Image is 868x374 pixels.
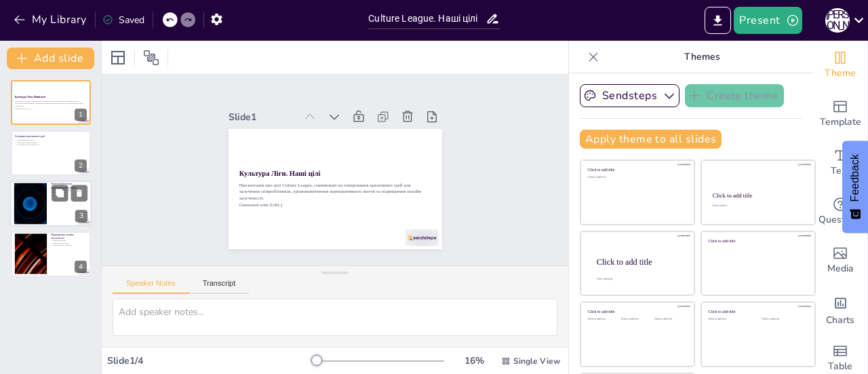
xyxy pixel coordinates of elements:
p: Презентація про цілі Culture League, спрямовані на генерування креативних ідей для залучення спів... [15,100,87,107]
p: Різноманітність заходів [51,189,87,191]
span: Template [820,115,861,130]
strong: Культура Ліги. Наші цілі [239,170,320,178]
button: Create theme [685,84,784,107]
p: Активна участь [51,193,87,196]
p: Нова перспектива [51,191,87,193]
span: Single View [513,356,560,367]
input: Insert title [368,9,485,29]
p: Використання платформ [51,244,87,247]
p: Урізноманітнення корпоративного життя [51,182,87,189]
p: Підвищення онлайн залученості [51,233,87,240]
div: Add ready made slides [813,90,867,138]
div: Click to add text [762,318,804,321]
span: Text [831,164,850,179]
div: 3 [10,181,92,227]
strong: Культура Ліги. Наші цілі [15,95,45,98]
div: 2 [11,130,91,175]
p: Створення нових ідей [15,138,51,141]
div: Click to add text [588,176,685,179]
div: Click to add text [712,205,802,208]
p: Themes [604,41,800,73]
div: Get real-time input from your audience [813,187,867,236]
span: Questions [818,212,863,227]
div: Click to add title [709,238,806,243]
div: Add images, graphics, shapes or video [813,236,867,285]
p: Різноманітність активностей [15,143,51,146]
div: Click to add text [588,318,618,321]
span: Position [143,50,159,66]
div: 1 [75,109,87,121]
div: Saved [102,14,144,26]
button: Duplicate Slide [52,185,68,201]
div: Click to add title [588,310,685,314]
div: 4 [11,231,91,276]
span: Table [828,359,852,374]
div: 3 [75,210,87,222]
button: А [PERSON_NAME] [825,7,850,34]
button: Transcript [189,279,250,294]
button: Delete Slide [71,185,87,201]
span: Charts [826,313,854,328]
div: 4 [75,261,87,273]
div: Click to add body [597,278,682,280]
button: My Library [10,9,92,31]
div: Add text boxes [813,138,867,187]
div: 1 [11,80,91,125]
span: Feedback [849,154,861,202]
button: Export to PowerPoint [705,7,731,34]
div: Click to add title [709,310,806,314]
div: Slide 1 [229,111,296,124]
div: А [PERSON_NAME] [825,8,850,33]
button: Sendsteps [580,84,679,107]
p: Залучення співробітників [15,141,51,143]
div: Click to add text [709,318,751,321]
div: Change the overall theme [813,41,867,90]
div: Add charts and graphs [813,285,867,334]
div: Click to add title [588,168,685,172]
div: Click to add text [654,318,685,321]
span: Theme [825,66,856,81]
div: Click to add text [621,318,652,321]
div: Click to add title [713,192,803,199]
div: 2 [75,160,87,172]
button: Apply theme to all slides [580,130,722,149]
div: Slide 1 / 4 [107,354,314,367]
p: Generated with [URL] [15,107,87,110]
p: Максимальна участь [51,242,87,244]
button: Speaker Notes [113,279,189,294]
p: Ділитися ідеями [51,240,87,242]
p: Презентація про цілі Culture League, спрямовані на генерування креативних ідей для залучення спів... [239,181,431,201]
p: Генерація креативних ідей [15,134,51,138]
button: Feedback - Show survey [842,141,868,233]
div: Click to add title [597,257,684,266]
p: Generated with [URL] [239,202,431,208]
div: 16 % [458,354,490,367]
div: Layout [107,47,129,69]
button: Add slide [7,48,94,69]
span: Media [827,261,854,276]
button: Present [734,7,802,34]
